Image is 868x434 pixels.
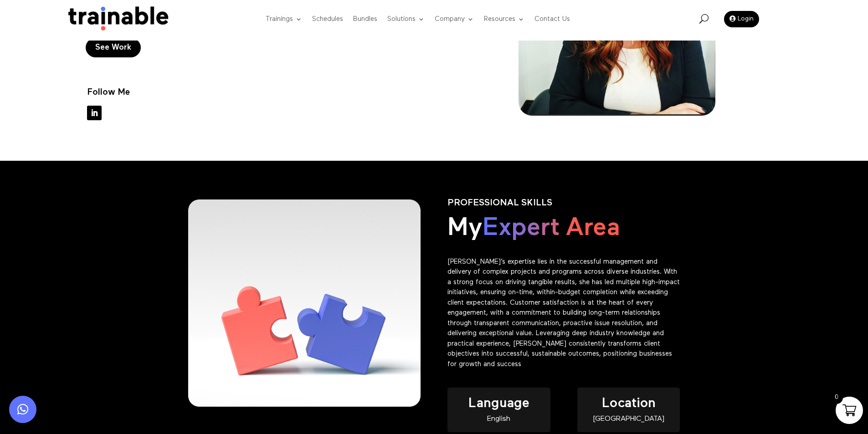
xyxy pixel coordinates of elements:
[447,415,550,423] div: English
[468,397,529,410] span: Language
[577,415,680,423] div: [GEOGRAPHIC_DATA]
[447,199,680,207] p: PROFESSIONAL SKILLS
[266,1,302,37] a: Trainings
[387,1,425,37] a: Solutions
[602,397,656,410] span: Location
[353,1,377,37] a: Bundles
[534,1,570,37] a: Contact Us
[699,14,709,23] span: U
[312,1,343,37] a: Schedules
[830,391,843,404] span: 0
[435,1,474,37] a: Company
[447,257,680,370] p: [PERSON_NAME]’s expertise lies in the successful management and delivery of complex projects and ...
[447,213,680,248] h2: My
[87,88,130,96] p: Follow Me
[87,106,102,120] a: Follow on LinkedIn
[484,1,524,37] a: Resources
[188,199,421,407] img: expert area img (1)
[86,38,141,57] a: See Work
[483,215,620,241] span: Expert Area
[724,11,759,27] a: Login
